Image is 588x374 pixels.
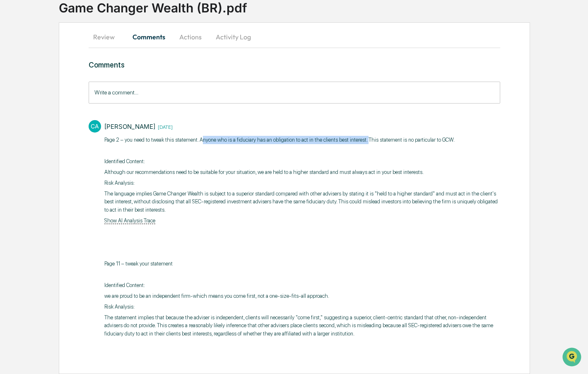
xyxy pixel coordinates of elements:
p: ​Page 2 – you need to tweak this statement. Anyone who is a fiduciary has an obligation to act in... [104,136,500,144]
p: Page 11 – tweak your statement [104,260,500,268]
div: CA [89,120,101,133]
div: [PERSON_NAME] [104,123,155,130]
p: Identified Content: [104,157,500,166]
p: Risk Analysis: [104,179,500,187]
span: Attestations [68,104,103,113]
div: Start new chat [28,63,136,72]
p: The language implies Game Changer Wealth is subject to a superior standard compared with other ad... [104,190,500,214]
a: 🖐️Preclearance [5,101,57,116]
div: 🔎 [8,121,15,128]
span: Preclearance [17,104,53,113]
div: secondary tabs example [89,27,500,47]
div: We're available if you need us! [28,72,105,78]
img: 1746055101610-c473b297-6a78-478c-a979-82029cc54cd1 [8,63,23,78]
div: 🗄️ [60,105,67,112]
p: Although our recommendations need to be suitable for your situation, we are held to a higher stan... [104,168,500,176]
u: Show AI Analysis Trace [104,217,155,224]
button: Review [89,27,126,47]
p: Risk Analysis: [104,303,500,311]
a: 🗄️Attestations [57,101,106,116]
a: 🔎Data Lookup [5,117,55,132]
iframe: Open customer support [561,347,584,369]
span: Data Lookup [17,120,52,128]
time: Thursday, August 21, 2025 at 1:12:45 PM CDT [155,123,173,130]
p: How can we help? [8,17,151,31]
h3: Comments [89,60,500,69]
a: Powered byPylon [58,140,100,147]
button: Actions [172,27,209,47]
p: Identified Content: [104,281,500,290]
p: we are proud to be an independent firm-which means you come first, not a one-size-fits-all approach. [104,292,500,300]
button: Comments [126,27,172,47]
span: Pylon [82,140,100,147]
div: 🖐️ [8,105,15,112]
p: The statement implies that because the adviser is independent, clients will necessarily "come fir... [104,314,500,338]
button: Start new chat [141,66,151,76]
button: Activity Log [209,27,258,47]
